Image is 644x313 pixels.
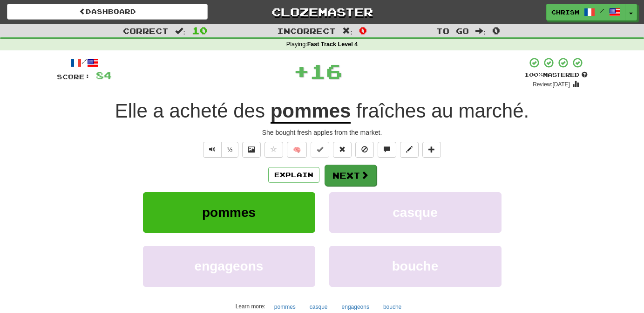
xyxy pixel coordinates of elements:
a: ChrisM / [546,4,625,21]
button: Favorite sentence (alt+f) [264,142,283,158]
button: Next [325,165,377,186]
span: pommes [202,205,256,220]
span: acheté [169,100,228,122]
div: Mastered [524,71,588,79]
span: ChrisM [551,8,579,16]
span: Incorrect [277,26,336,35]
span: To go [436,26,469,35]
span: 84 [96,70,112,81]
button: Edit sentence (alt+d) [400,142,419,158]
span: fraîches [356,100,426,122]
span: marché [459,100,524,122]
small: Learn more: [236,303,265,310]
span: . [351,100,529,122]
small: Review: [DATE] [533,81,570,88]
div: She bought fresh apples from the market. [57,128,588,137]
a: Clozemaster [222,4,422,20]
span: 10 [192,25,208,36]
span: 0 [492,25,500,36]
span: a [153,100,163,122]
button: bouche [329,246,502,286]
span: 0 [359,25,367,36]
button: Play sentence audio (ctl+space) [203,142,222,158]
span: engageons [195,259,264,273]
button: casque [329,192,502,233]
button: Show image (alt+x) [242,142,261,158]
button: Add to collection (alt+a) [422,142,441,158]
button: 🧠 [287,142,307,158]
button: Discuss sentence (alt+u) [378,142,396,158]
a: Dashboard [7,4,208,20]
div: / [57,57,112,69]
div: Text-to-speech controls [201,142,239,158]
span: : [175,27,185,35]
button: Explain [268,167,319,183]
strong: Fast Track Level 4 [307,41,358,48]
span: au [431,100,453,122]
span: + [293,57,310,85]
button: pommes [143,192,315,233]
button: Reset to 0% Mastered (alt+r) [333,142,352,158]
button: Ignore sentence (alt+i) [355,142,374,158]
span: : [342,27,353,35]
span: Elle [115,100,148,122]
span: bouche [392,259,439,273]
button: ½ [221,142,239,158]
span: Correct [123,26,169,35]
span: 16 [310,59,342,83]
span: 100 % [524,71,543,78]
span: : [475,27,486,35]
span: des [233,100,265,122]
button: engageons [143,246,315,286]
u: pommes [271,100,351,124]
span: casque [393,205,438,220]
span: Score: [57,73,90,81]
span: / [600,7,604,14]
button: Set this sentence to 100% Mastered (alt+m) [311,142,329,158]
